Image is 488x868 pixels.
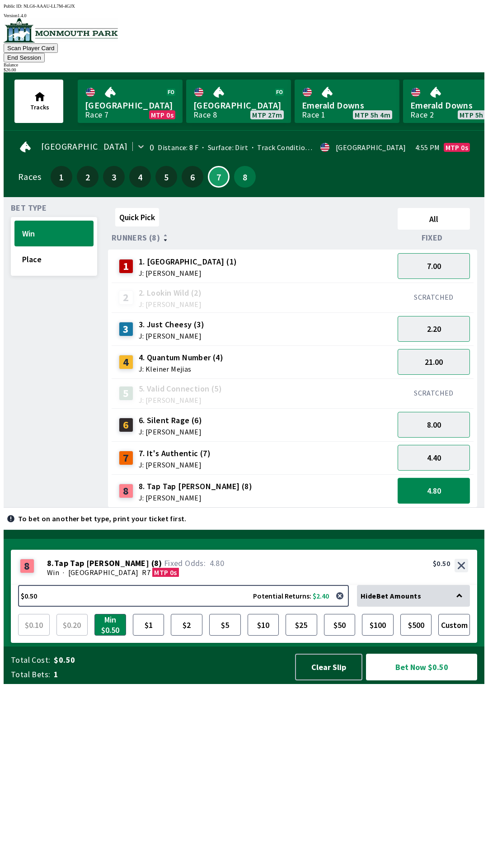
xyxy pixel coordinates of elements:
[119,322,133,336] div: 3
[18,515,187,522] p: To bet on another bet type, print your ticket first.
[142,568,150,577] span: R7
[193,111,217,118] div: Race 8
[78,80,183,123] a: [GEOGRAPHIC_DATA]Race 7MTP 0s
[446,144,468,151] span: MTP 0s
[234,166,256,188] button: 8
[158,143,198,152] span: Distance: 8 F
[77,166,99,188] button: 2
[151,111,174,118] span: MTP 0s
[119,418,133,432] div: 6
[133,614,164,636] button: $1
[139,461,211,468] span: J: [PERSON_NAME]
[115,208,159,226] button: Quick Pick
[400,614,432,636] button: $500
[427,420,441,430] span: 8.00
[182,166,203,188] button: 6
[139,448,211,459] span: 7. It's Authentic (7)
[366,654,477,680] button: Bet Now $0.50
[4,18,118,42] img: venue logo
[139,256,237,268] span: 1. [GEOGRAPHIC_DATA] (1)
[18,585,349,607] button: $0.50Potential Returns: $2.40
[53,174,70,180] span: 1
[398,388,470,397] div: SCRATCHED
[85,111,108,118] div: Race 7
[54,655,286,665] span: $0.50
[398,412,470,438] button: 8.00
[150,144,154,151] div: 0
[295,654,362,680] button: Clear Slip
[112,233,394,242] div: Runners (8)
[398,253,470,279] button: 7.00
[252,111,282,118] span: MTP 27m
[433,559,450,568] div: $0.50
[4,4,484,9] div: Public ID:
[324,614,356,636] button: $50
[410,111,434,118] div: Race 2
[398,478,470,504] button: 4.80
[173,616,200,633] span: $2
[139,319,204,330] span: 3. Just Cheesy (3)
[22,254,86,264] span: Place
[184,174,201,180] span: 6
[139,494,252,501] span: J: [PERSON_NAME]
[4,43,58,53] button: Scan Player Card
[236,174,253,180] span: 8
[198,143,248,152] span: Surface: Dirt
[158,174,175,180] span: 5
[441,616,468,633] span: Custom
[63,568,64,577] span: ·
[326,616,353,633] span: $50
[425,357,443,367] span: 21.00
[394,233,474,242] div: Fixed
[427,261,441,271] span: 7.00
[103,166,125,188] button: 3
[112,234,160,241] span: Runners (8)
[119,290,133,305] div: 2
[14,246,94,272] button: Place
[303,662,354,672] span: Clear Slip
[374,661,469,673] span: Bet Now $0.50
[151,559,162,568] span: ( 8 )
[362,614,394,636] button: $100
[97,616,124,633] span: Min $0.50
[79,174,96,180] span: 2
[11,655,50,665] span: Total Cost:
[403,616,430,633] span: $500
[139,396,222,404] span: J: [PERSON_NAME]
[119,484,133,498] div: 8
[402,214,466,224] span: All
[355,111,390,118] span: MTP 5h 4m
[302,111,325,118] div: Race 1
[209,614,241,636] button: $5
[20,559,34,573] div: 8
[85,99,175,111] span: [GEOGRAPHIC_DATA]
[422,234,443,241] span: Fixed
[139,301,202,308] span: J: [PERSON_NAME]
[139,428,202,435] span: J: [PERSON_NAME]
[68,568,139,577] span: [GEOGRAPHIC_DATA]
[398,349,470,375] button: 21.00
[119,355,133,369] div: 4
[41,143,128,150] span: [GEOGRAPHIC_DATA]
[54,669,286,680] span: 1
[22,228,86,239] span: Win
[288,616,315,633] span: $25
[361,591,421,600] span: Hide Bet Amounts
[398,316,470,342] button: 2.20
[105,174,122,180] span: 3
[398,208,470,230] button: All
[139,481,252,492] span: 8. Tap Tap [PERSON_NAME] (8)
[119,451,133,465] div: 7
[129,166,151,188] button: 4
[193,99,284,111] span: [GEOGRAPHIC_DATA]
[135,616,162,633] span: $1
[131,174,149,180] span: 4
[139,365,223,373] span: J: Kleiner Mejias
[171,614,202,636] button: $2
[250,616,277,633] span: $10
[4,53,45,62] button: End Session
[248,143,326,152] span: Track Condition: Fast
[154,568,177,577] span: MTP 0s
[51,166,72,188] button: 1
[364,616,391,633] span: $100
